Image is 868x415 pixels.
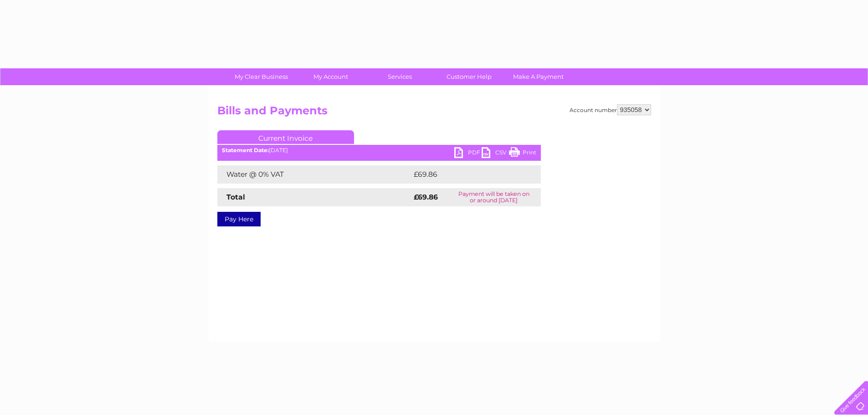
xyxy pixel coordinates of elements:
[217,212,261,226] a: Pay Here
[411,165,523,184] td: £69.86
[501,68,576,85] a: Make A Payment
[362,68,437,85] a: Services
[482,147,509,160] a: CSV
[217,104,651,122] h2: Bills and Payments
[293,68,368,85] a: My Account
[570,104,651,115] div: Account number
[431,68,507,85] a: Customer Help
[217,165,411,184] td: Water @ 0% VAT
[217,130,354,144] a: Current Invoice
[222,147,269,154] b: Statement Date:
[414,193,438,201] strong: £69.86
[447,188,541,206] td: Payment will be taken on or around [DATE]
[226,193,245,201] strong: Total
[454,147,482,160] a: PDF
[217,147,541,154] div: [DATE]
[224,68,299,85] a: My Clear Business
[509,147,536,160] a: Print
